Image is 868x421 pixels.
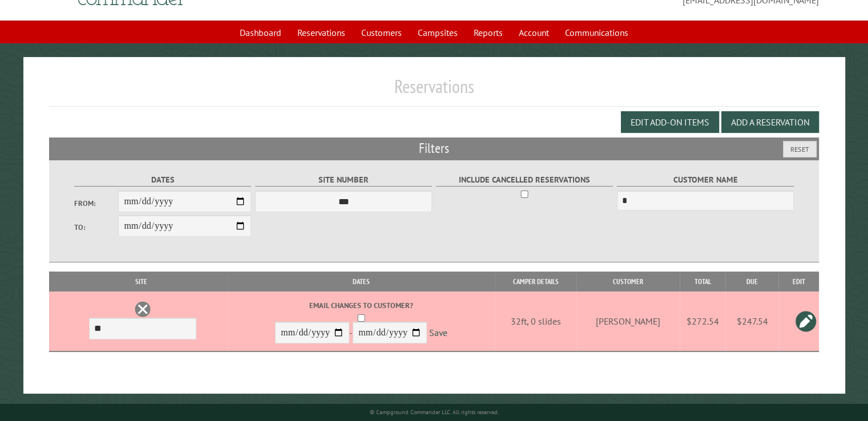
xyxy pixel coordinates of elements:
td: $272.54 [680,292,725,351]
a: Account [512,22,556,43]
label: Email changes to customer? [229,300,492,311]
a: Campsites [411,22,465,43]
label: Customer Name [617,173,794,187]
th: Due [725,272,778,292]
label: To: [74,222,119,233]
a: Dashboard [233,22,288,43]
div: - [229,300,492,346]
label: Include Cancelled Reservations [436,173,613,187]
label: Site Number [255,173,433,187]
a: Delete this reservation [134,301,151,318]
th: Total [680,272,725,292]
label: From: [74,198,119,209]
button: Add a Reservation [721,111,819,133]
button: Edit Add-on Items [621,111,719,133]
small: © Campground Commander LLC. All rights reserved. [370,408,499,416]
a: Reservations [290,22,352,43]
a: Customers [354,22,409,43]
td: [PERSON_NAME] [576,292,680,351]
th: Dates [228,272,495,292]
a: Reports [467,22,510,43]
h2: Filters [49,137,819,159]
button: Reset [783,141,817,157]
th: Customer [576,272,680,292]
th: Edit [778,272,818,292]
th: Camper Details [495,272,576,292]
a: Communications [558,22,635,43]
h1: Reservations [49,75,819,107]
th: Site [55,272,228,292]
a: Save [429,327,447,339]
td: $247.54 [725,292,778,351]
td: 32ft, 0 slides [495,292,576,351]
label: Dates [74,173,252,187]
